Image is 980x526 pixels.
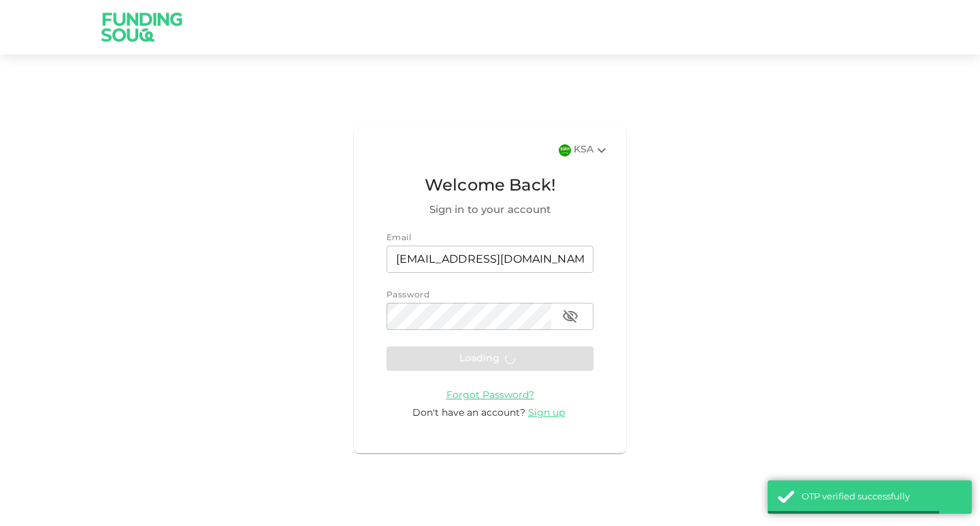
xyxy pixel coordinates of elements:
span: Don't have an account? [412,408,525,418]
span: Sign in to your account [387,202,593,218]
input: password [387,303,551,330]
span: Sign up [528,408,565,418]
span: Password [387,291,429,299]
a: Forgot Password? [446,390,534,400]
span: Welcome Back! [387,174,593,199]
span: Forgot Password? [446,391,534,400]
div: OTP verified successfully [802,491,962,504]
span: Email [387,234,411,242]
img: flag-sa.b9a346574cdc8950dd34b50780441f57.svg [559,144,571,157]
input: email [387,246,593,273]
div: KSA [574,142,610,159]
